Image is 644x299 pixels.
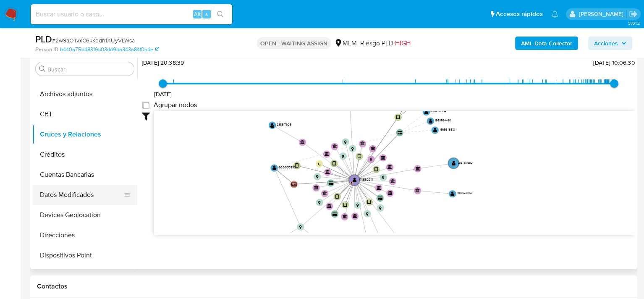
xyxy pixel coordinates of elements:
[334,39,357,48] div: MLM
[325,152,329,156] text: 
[342,154,344,158] text: 
[415,166,420,170] text: 
[318,200,321,204] text: 
[343,202,347,207] text: 
[593,58,635,67] span: [DATE] 10:06:30
[588,37,632,50] button: Acciones
[440,127,455,132] text: 1565648510
[370,157,372,161] text: 
[270,122,274,128] text: 
[37,282,631,291] h1: Contactos
[496,10,543,18] span: Accesos rápidos
[344,140,347,144] text: 
[32,225,137,245] button: Direcciones
[395,38,411,48] span: HIGH
[32,104,137,124] button: CBT
[295,163,298,168] text: 
[257,37,331,49] p: OPEN - WAITING ASSIGN
[551,10,558,18] a: Notificaciones
[35,46,58,53] b: Person ID
[299,225,302,229] text: 
[381,155,385,160] text: 
[329,181,333,185] text: 
[433,127,437,133] text: 
[429,118,432,123] text: 
[154,101,197,109] span: Agrupar nodos
[579,10,626,18] p: diego.ortizcastro@mercadolibre.com.mx
[32,185,131,205] button: Datos Modificados
[378,197,382,200] text: 
[343,214,347,219] text: 
[32,124,137,144] button: Cruces y Relaciones
[628,20,640,26] span: 3.161.2
[379,206,382,210] text: 
[367,199,371,205] text: 
[387,165,392,169] text: 
[322,191,327,196] text: 
[360,141,365,146] text: 
[594,37,618,50] span: Acciones
[154,90,172,98] span: [DATE]
[515,37,578,50] button: AML Data Collector
[277,122,292,127] text: 288817609
[452,160,456,166] text: 
[388,191,393,195] text: 
[431,109,446,113] text: 1565651874
[382,176,385,179] text: 
[353,214,357,218] text: 
[458,160,473,165] text: 215784680
[205,10,208,18] span: s
[359,177,373,181] text: 1718180241
[371,146,375,151] text: 
[377,185,381,190] text: 
[360,39,411,48] span: Riesgo PLD:
[32,144,137,165] button: Créditos
[353,177,356,183] text: 
[32,245,137,265] button: Dispositivos Point
[398,131,402,134] text: 
[47,66,131,73] input: Buscar
[142,58,184,67] span: [DATE] 20:38:39
[450,191,454,197] text: 
[32,165,137,185] button: Cuentas Bancarias
[356,203,359,207] text: 
[332,212,337,216] text: 
[457,191,472,195] text: 1868598162
[366,212,369,215] text: 
[332,144,337,149] text: 
[332,161,336,166] text: 
[316,175,319,178] text: 
[351,147,354,150] text: 
[300,140,305,144] text: 
[358,154,361,159] text: 
[424,109,428,115] text: 
[327,204,332,208] text: 
[279,165,296,170] text: 202000630
[35,32,52,46] b: PLD
[629,10,638,18] a: Salir
[390,179,395,184] text: 
[396,115,400,120] text: 
[374,167,378,172] text: 
[521,37,572,50] b: AML Data Collector
[318,162,321,165] text: 
[435,118,451,123] text: 1563564430
[314,185,319,190] text: 
[52,36,135,45] span: # 2w9aC4vxC6kKddh1XUyVLWsa
[60,46,159,53] a: b440a75d48319c03dd9da343a84f0a4e
[291,181,297,186] text: 
[325,170,330,174] text: 
[212,8,229,20] button: search-icon
[415,188,420,193] text: 
[194,10,201,18] span: Alt
[32,84,137,104] button: Archivos adjuntos
[142,102,149,108] input: Agrupar nodos
[39,66,46,72] button: Buscar
[32,265,137,286] button: Documentación
[32,205,137,225] button: Devices Geolocation
[335,194,339,199] text: 
[31,9,232,20] input: Buscar usuario o caso...
[272,165,276,170] text: 
[351,181,353,184] text: D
